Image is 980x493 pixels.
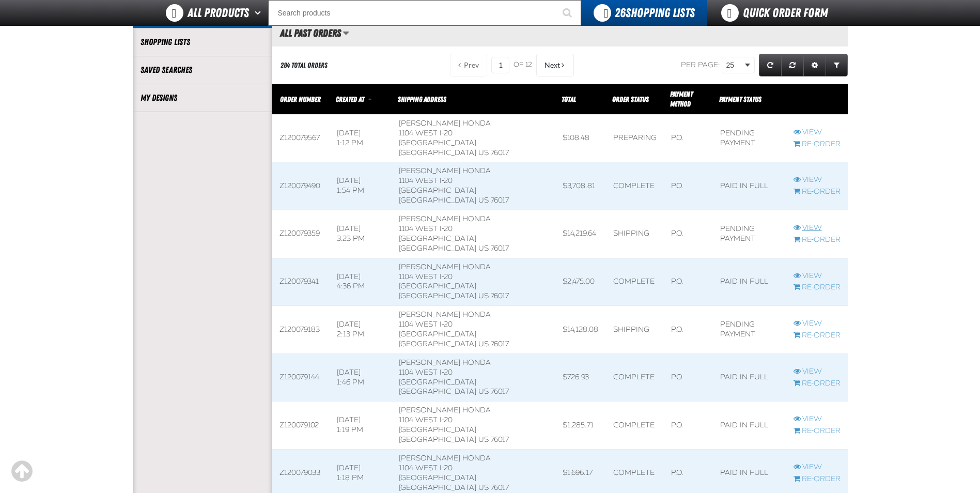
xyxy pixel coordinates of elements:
span: Order Status [612,95,649,103]
td: Shipping [606,210,664,258]
a: Re-Order Z120079567 order [794,140,841,149]
span: Shipping Address [398,95,446,103]
td: Paid in full [713,162,786,210]
a: Refresh grid action [759,54,782,76]
a: Created At [336,95,366,103]
a: View Z120079102 order [794,414,841,424]
span: [GEOGRAPHIC_DATA] [399,186,476,195]
td: Z120079567 [272,114,330,162]
span: US [478,148,489,157]
span: 25 [726,60,743,71]
td: [DATE] 1:46 PM [330,353,392,402]
td: Complete [606,162,664,210]
td: Z120079341 [272,258,330,306]
td: $14,219.64 [555,210,606,258]
span: 1104 West I-20 [399,464,453,472]
span: 1104 West I-20 [399,272,453,281]
bdo: 76017 [491,148,509,157]
span: [PERSON_NAME] Honda [399,454,491,463]
span: [GEOGRAPHIC_DATA] [399,148,476,157]
span: 1104 West I-20 [399,129,453,137]
td: [DATE] 3:23 PM [330,210,392,258]
td: Pending payment [713,306,786,354]
span: [PERSON_NAME] Honda [399,310,491,319]
td: P.O. [664,162,713,210]
span: [PERSON_NAME] Honda [399,119,491,128]
span: US [478,435,489,444]
span: US [478,291,489,300]
td: Preparing [606,114,664,162]
span: [PERSON_NAME] Honda [399,214,491,223]
span: US [478,340,489,348]
input: Current page number [491,57,509,73]
span: [GEOGRAPHIC_DATA] [399,244,476,253]
a: Saved Searches [141,64,265,76]
span: [PERSON_NAME] Honda [399,166,491,175]
span: [GEOGRAPHIC_DATA] [399,330,476,338]
a: Shopping Lists [141,36,265,48]
span: [GEOGRAPHIC_DATA] [399,387,476,396]
span: 1104 West I-20 [399,320,453,329]
td: Pending payment [713,114,786,162]
span: [GEOGRAPHIC_DATA] [399,473,476,482]
a: View Z120079359 order [794,223,841,233]
td: P.O. [664,258,713,306]
span: Per page: [681,60,720,69]
a: Expand or Collapse Grid Settings [803,54,826,76]
span: US [478,196,489,205]
span: [GEOGRAPHIC_DATA] [399,378,476,387]
td: Shipping [606,306,664,354]
td: P.O. [664,114,713,162]
td: Paid in full [713,402,786,450]
span: US [478,244,489,253]
a: Expand or Collapse Grid Filters [826,54,848,76]
td: Z120079359 [272,210,330,258]
span: [PERSON_NAME] Honda [399,406,491,414]
a: Order Number [280,95,321,103]
td: [DATE] 2:13 PM [330,306,392,354]
td: [DATE] 4:36 PM [330,258,392,306]
td: Paid in full [713,353,786,402]
td: [DATE] 1:19 PM [330,402,392,450]
span: 1104 West I-20 [399,176,453,185]
span: [GEOGRAPHIC_DATA] [399,483,476,492]
td: Z120079144 [272,353,330,402]
a: My Designs [141,92,265,104]
td: Complete [606,258,664,306]
span: Payment Status [719,95,761,103]
div: Scroll to the top [10,460,33,483]
a: View Z120079567 order [794,128,841,137]
a: View Z120079033 order [794,463,841,472]
td: [DATE] 1:12 PM [330,114,392,162]
td: $108.48 [555,114,606,162]
a: Total [562,95,576,103]
a: Re-Order Z120079341 order [794,283,841,292]
span: 1104 West I-20 [399,224,453,233]
td: $726.93 [555,353,606,402]
td: $14,128.08 [555,306,606,354]
span: 1104 West I-20 [399,368,453,377]
span: [GEOGRAPHIC_DATA] [399,282,476,290]
bdo: 76017 [491,291,509,300]
a: View Z120079183 order [794,319,841,329]
span: [GEOGRAPHIC_DATA] [399,234,476,243]
span: US [478,483,489,492]
td: P.O. [664,353,713,402]
a: Re-Order Z120079183 order [794,331,841,341]
span: [GEOGRAPHIC_DATA] [399,425,476,434]
span: Created At [336,95,364,103]
span: [GEOGRAPHIC_DATA] [399,196,476,205]
span: 1104 West I-20 [399,415,453,424]
button: Manage grid views. Current view is All Past Orders [343,24,349,42]
span: Payment Method [670,90,693,108]
td: Z120079183 [272,306,330,354]
h2: All Past Orders [272,27,341,39]
a: Re-Order Z120079490 order [794,187,841,197]
button: Next Page [536,54,574,76]
a: Reset grid action [781,54,804,76]
td: Z120079490 [272,162,330,210]
td: Complete [606,353,664,402]
td: P.O. [664,306,713,354]
td: [DATE] 1:54 PM [330,162,392,210]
